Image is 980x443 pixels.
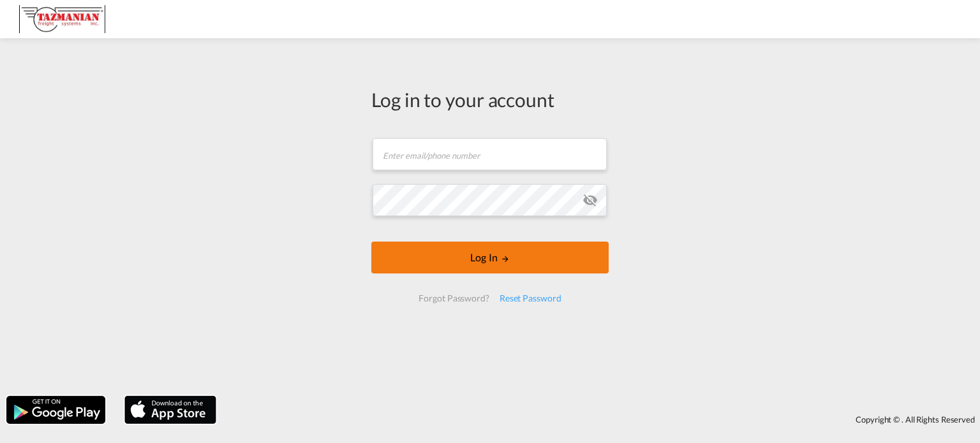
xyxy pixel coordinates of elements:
div: Forgot Password? [413,287,494,310]
img: apple.png [123,395,218,425]
md-icon: icon-eye-off [583,192,598,208]
img: a292c8e082cb11ee87a80f50be6e15c3.JPG [19,5,105,34]
div: Reset Password [494,287,567,310]
img: google.png [5,395,107,425]
div: Copyright © . All Rights Reserved [223,409,980,430]
button: LOGIN [371,242,609,273]
input: Enter email/phone number [373,138,607,170]
div: Log in to your account [371,86,609,113]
